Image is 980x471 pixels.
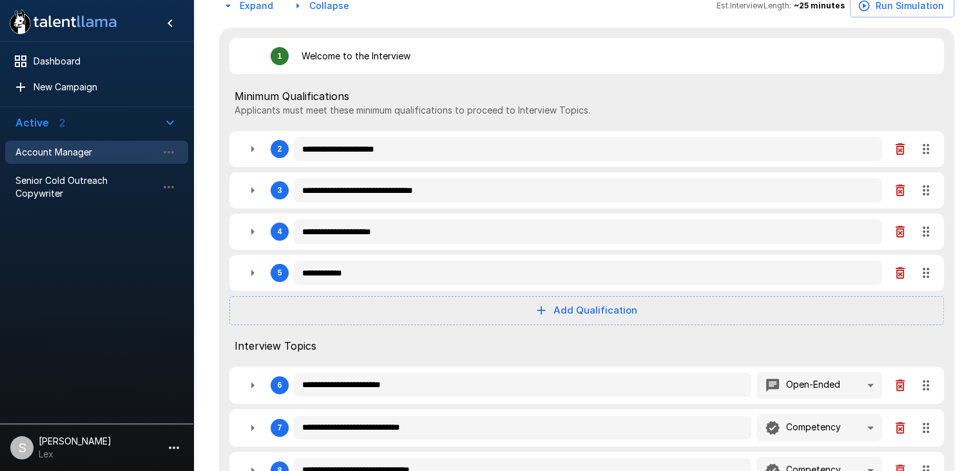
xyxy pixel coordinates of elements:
[785,378,840,391] p: Open-Ended
[229,296,944,325] button: Add Qualification
[794,1,845,10] b: ~ 25 minutes
[235,338,939,354] span: Interview Topics
[785,421,840,434] p: Competency
[278,52,282,61] div: 1
[302,50,410,63] p: Welcome to the Interview
[278,268,282,277] div: 5
[235,88,939,104] span: Minimum Qualifications
[278,381,282,390] div: 6
[229,131,944,167] div: 2
[278,423,282,432] div: 7
[229,409,944,446] div: 7
[278,186,282,195] div: 3
[229,214,944,250] div: 4
[229,366,944,404] div: 6
[278,145,282,154] div: 2
[229,172,944,208] div: 3
[229,255,944,291] div: 5
[278,227,282,236] div: 4
[235,104,939,117] p: Applicants must meet these minimum qualifications to proceed to Interview Topics.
